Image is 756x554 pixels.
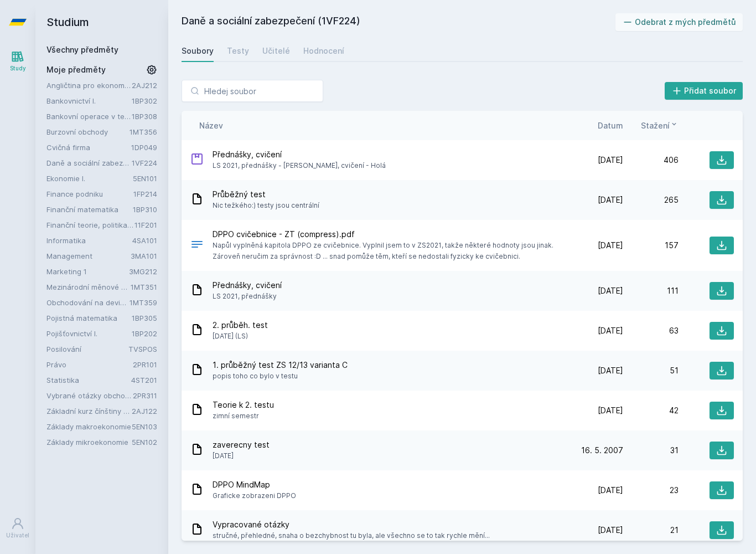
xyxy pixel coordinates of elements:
a: Základy makroekonomie [46,421,132,432]
a: 2AJ122 [132,407,157,416]
span: DPPO MindMap [213,479,296,490]
a: 5EN103 [132,422,157,431]
span: Graficke zobrazeni DPPO [213,490,296,501]
span: [DATE] [213,450,270,461]
a: Cvičná firma [46,142,131,153]
span: [DATE] [598,525,623,536]
div: 31 [623,445,679,456]
a: 1BP202 [132,329,157,338]
a: Finance podniku [46,188,133,199]
span: [DATE] [598,485,623,496]
span: Moje předměty [46,64,106,75]
a: Pojišťovnictví I. [46,328,132,339]
a: 3MA101 [131,252,157,260]
div: Soubory [182,45,214,57]
span: LS 2021, přednášky - [PERSON_NAME], cvičení - Holá [213,160,386,171]
a: Posilování [46,343,128,355]
a: Základy mikroekonomie [46,437,132,448]
div: Study [10,64,26,73]
a: 5EN101 [133,174,157,183]
span: [DATE] [598,365,623,376]
div: 63 [623,325,679,336]
a: Statistika [46,375,131,386]
a: Obchodování na devizovém trhu [46,297,130,308]
a: Pojistná matematika [46,312,132,324]
a: Mezinárodní měnové a finanční instituce [46,281,131,293]
div: Učitelé [262,45,290,57]
a: Daně a sociální zabezpečení [46,157,132,168]
div: 111 [623,285,679,296]
a: Soubory [182,40,214,62]
button: Název [199,120,223,131]
span: popis toho co bylo v testu [213,371,348,382]
span: [DATE] [598,285,623,296]
span: zaverecny test [213,439,270,450]
span: Přednášky, cvičení [213,149,386,160]
button: Datum [598,120,623,131]
div: PDF [190,238,204,254]
span: [DATE] [598,155,623,166]
a: Uživatel [2,511,33,545]
span: Stažení [641,120,670,131]
a: Marketing 1 [46,266,129,277]
a: 2AJ212 [132,81,157,90]
a: Testy [227,40,249,62]
a: Angličtina pro ekonomická studia 2 (B2/C1) [46,80,132,91]
span: [DATE] (LS) [213,331,268,342]
span: DPPO cvičebnice - ZT (compress).pdf [213,229,563,240]
a: 4ST201 [131,376,157,384]
input: Hledej soubor [182,80,323,102]
span: 2. průběh. test [213,320,268,331]
span: Napůl vyplněná kapitola DPPO ze cvičebnice. Vyplnil jsem to v ZS2021, takže některé hodnoty jsou ... [213,240,563,262]
a: 4SA101 [132,236,157,245]
div: .ZIP [190,152,204,168]
a: 1FP214 [133,189,157,198]
span: stručné, přehledné, snaha o bezchybnost tu byla, ale všechno se to tak rychle mění... [213,530,490,541]
span: Teorie k 2. testu [213,399,274,411]
span: [DATE] [598,194,623,206]
h2: Daně a sociální zabezpečení (1VF224) [182,13,615,31]
a: Základní kurz čínštiny B (A1) [46,406,132,417]
span: Přednášky, cvičení [213,280,282,291]
span: [DATE] [598,405,623,416]
a: Bankovní operace v teorii a praxi [46,111,132,122]
a: 1MT351 [131,283,157,291]
span: zimní semestr [213,411,274,422]
a: 1VF224 [132,158,157,167]
div: 51 [623,365,679,376]
a: Učitelé [262,40,290,62]
div: 21 [623,525,679,536]
button: Přidat soubor [665,82,743,100]
div: Hodnocení [303,45,344,57]
div: 42 [623,405,679,416]
a: 2PR311 [133,391,157,400]
a: TVSPOS [128,345,157,353]
a: Informatika [46,235,132,246]
a: 11F201 [134,220,157,229]
span: Nic težkého:) testy jsou centrální [213,200,319,211]
div: Uživatel [6,531,29,540]
span: Vypracované otázky [213,519,490,530]
div: 157 [623,240,679,251]
a: Finanční matematika [46,204,133,215]
span: Průběžný test [213,189,319,200]
span: 16. 5. 2007 [581,445,623,456]
button: Odebrat z mých předmětů [615,13,743,31]
a: 1DP049 [131,143,157,152]
span: 1. průběžný test ZS 12/13 varianta C [213,360,348,371]
div: 265 [623,194,679,206]
a: 1BP310 [133,205,157,214]
a: Všechny předměty [46,45,118,54]
a: Management [46,250,131,261]
div: 23 [623,485,679,496]
a: Burzovní obchody [46,126,130,137]
a: Právo [46,359,133,370]
a: 2PR101 [133,360,157,369]
a: Finanční teorie, politika a instituce [46,219,134,230]
a: 1MT359 [130,298,157,307]
span: [DATE] [598,325,623,336]
span: LS 2021, přednášky [213,291,282,302]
